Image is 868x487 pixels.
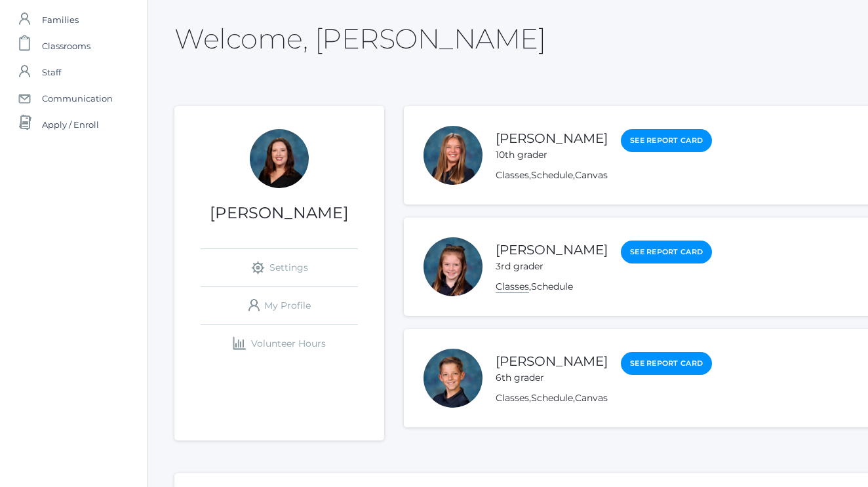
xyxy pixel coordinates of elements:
[42,85,113,111] span: Communication
[424,237,483,296] div: Fiona Watters
[250,129,309,188] div: Katie Watters
[496,169,529,181] a: Classes
[496,280,712,294] div: ,
[531,392,573,404] a: Schedule
[496,371,608,385] div: 6th grader
[496,148,608,162] div: 10th grader
[42,111,99,138] span: Apply / Enroll
[531,169,573,181] a: Schedule
[621,241,712,263] a: See Report Card
[496,353,608,369] a: [PERSON_NAME]
[496,130,608,146] a: [PERSON_NAME]
[424,349,483,408] div: Ian Watters
[496,392,529,404] a: Classes
[201,287,358,324] a: My Profile
[496,260,608,273] div: 3rd grader
[575,169,608,181] a: Canvas
[424,126,483,185] div: Abigail Watters
[174,205,384,222] h1: [PERSON_NAME]
[201,325,358,362] a: Volunteer Hours
[621,129,712,152] a: See Report Card
[496,391,712,405] div: , ,
[496,281,529,293] a: Classes
[621,352,712,375] a: See Report Card
[201,249,358,286] a: Settings
[42,7,79,33] span: Families
[42,59,61,85] span: Staff
[496,242,608,258] a: [PERSON_NAME]
[174,24,545,54] h2: Welcome, [PERSON_NAME]
[496,168,712,182] div: , ,
[42,33,90,59] span: Classrooms
[575,392,608,404] a: Canvas
[531,281,573,292] a: Schedule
